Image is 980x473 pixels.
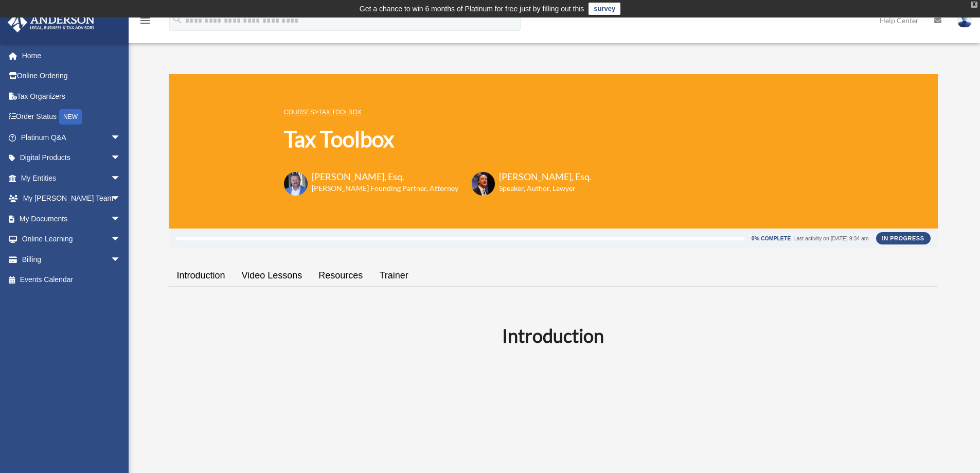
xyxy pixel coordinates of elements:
a: menu [139,18,151,27]
i: menu [139,14,151,27]
i: search [172,14,183,25]
h3: [PERSON_NAME], Esq. [312,170,458,183]
a: Resources [310,261,371,290]
h1: Tax Toolbox [284,124,592,154]
img: Scott-Estill-Headshot.png [471,172,495,196]
img: Anderson Advisors Platinum Portal [5,12,98,32]
a: Platinum Q&Aarrow_drop_down [7,127,136,148]
span: arrow_drop_down [111,127,131,148]
span: arrow_drop_down [111,148,131,169]
a: Online Learningarrow_drop_down [7,229,136,250]
h6: Speaker, Author, Lawyer [499,183,579,194]
img: Toby-circle-head.png [284,172,308,196]
span: arrow_drop_down [111,208,131,230]
a: My Documentsarrow_drop_down [7,208,136,229]
a: Order StatusNEW [7,107,136,128]
a: Introduction [169,261,234,290]
p: > [284,106,592,118]
a: Video Lessons [234,261,311,290]
div: close [971,2,977,8]
a: survey [589,3,620,15]
a: Events Calendar [7,270,136,290]
span: arrow_drop_down [111,249,131,270]
span: arrow_drop_down [111,229,131,250]
div: Last activity on [DATE] 9:34 am [793,236,868,241]
a: My [PERSON_NAME] Teamarrow_drop_down [7,188,136,209]
h2: Introduction [175,323,932,348]
a: Billingarrow_drop_down [7,249,136,270]
a: Tax Organizers [7,86,136,107]
div: In Progress [876,232,931,244]
h3: [PERSON_NAME], Esq. [499,170,592,183]
a: Trainer [371,261,416,290]
div: Get a chance to win 6 months of Platinum for free just by filling out this [360,3,584,15]
a: COURSES [284,109,314,116]
a: Home [7,45,136,66]
span: arrow_drop_down [111,168,131,189]
div: 0% Complete [752,236,791,241]
h6: [PERSON_NAME] Founding Partner, Attorney [312,183,458,194]
div: NEW [59,109,82,125]
a: My Entitiesarrow_drop_down [7,168,136,188]
a: Digital Productsarrow_drop_down [7,148,136,168]
span: arrow_drop_down [111,188,131,209]
a: Tax Toolbox [318,109,361,116]
img: User Pic [957,13,972,28]
a: Online Ordering [7,66,136,86]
